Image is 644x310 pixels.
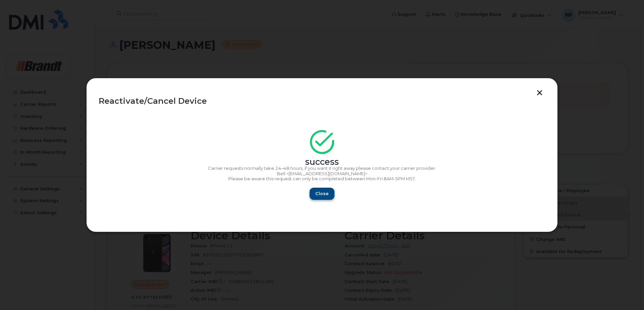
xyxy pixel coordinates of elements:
div: Reactivate/Cancel Device [99,97,545,105]
p: Bell <[EMAIL_ADDRESS][DOMAIN_NAME]> [99,171,545,177]
p: Please be aware this request can only be completed between Mon-Fri 8AM-5PM MST. [99,176,545,182]
div: success [99,159,545,165]
span: Close [315,190,329,197]
button: Close [310,188,334,200]
p: Carrier requests normally take 24–48 hours, if you want it right away please contact your carrier... [99,166,545,171]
